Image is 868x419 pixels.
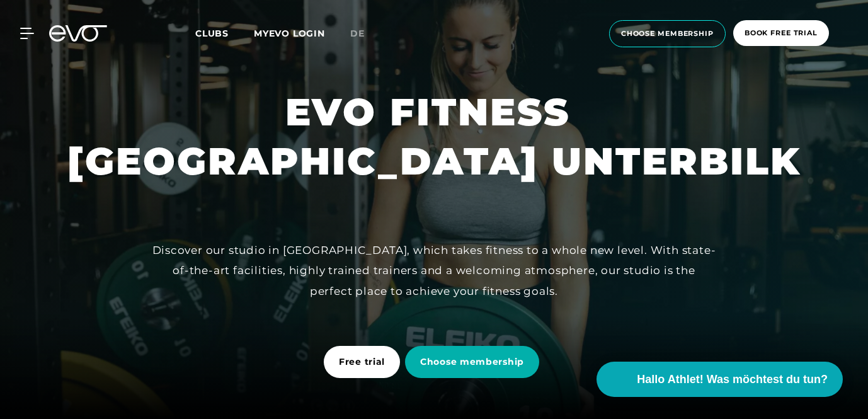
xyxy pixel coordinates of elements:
[339,355,385,369] span: Free trial
[621,28,714,39] span: choose membership
[350,28,365,39] span: de
[195,27,254,39] a: Clubs
[729,20,833,47] a: book free trial
[324,336,405,387] a: Free trial
[745,28,818,38] span: book free trial
[350,26,380,41] a: de
[420,355,524,369] span: Choose membership
[195,28,229,39] span: Clubs
[254,28,325,39] a: MYEVO LOGIN
[151,240,717,301] div: Discover our studio in [GEOGRAPHIC_DATA], which takes fitness to a whole new level. With state-of...
[637,371,828,388] span: Hallo Athlet! Was möchtest du tun?
[67,88,801,186] h1: EVO FITNESS [GEOGRAPHIC_DATA] UNTERBILK
[597,362,843,397] button: Hallo Athlet! Was möchtest du tun?
[405,336,544,387] a: Choose membership
[605,20,729,47] a: choose membership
